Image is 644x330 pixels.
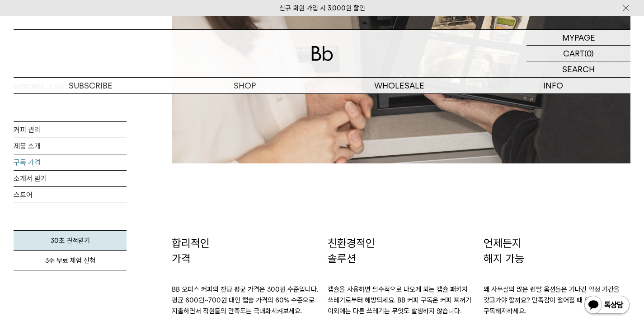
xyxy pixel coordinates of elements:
[476,78,630,93] p: INFO
[583,295,630,316] img: 카카오톡 채널 1:1 채팅 버튼
[172,266,319,316] p: BB 오피스 커피의 잔당 평균 가격은 300원 수준입니다. 평균 600원~700원 대인 캡슐 가격의 60% 수준으로 지출하면서 직원들의 만족도는 극대화시켜보세요.
[484,266,630,316] p: 왜 사무실의 많은 렌탈 옵션들은 기나긴 약정 기간을 갖고가야 할까요? 만족감이 떨어질 때 언제든지 구독해지하세요.
[14,154,127,170] a: 구독 가격
[311,46,333,61] img: 로고
[14,78,168,93] a: SUBSCRIBE
[14,251,127,270] a: 3주 무료 체험 신청
[14,187,127,203] a: 스토어
[562,30,595,45] p: MYPAGE
[14,138,127,154] a: 제품 소개
[584,46,594,61] p: (0)
[14,230,127,251] a: 30초 견적받기
[526,30,630,46] a: MYPAGE
[168,78,322,93] a: SHOP
[526,46,630,61] a: CART (0)
[328,266,475,316] p: 캡슐을 사용하면 필수적으로 나오게 되는 캡슐 패키지 쓰레기로부터 해방되세요. BB 커피 구독은 커피 찌꺼기 이외에는 다른 쓰레기는 무엇도 발생하지 않습니다.
[328,236,475,266] p: 친환경적인 솔루션
[563,46,584,61] p: CART
[14,171,127,186] a: 소개서 받기
[484,236,630,266] p: 언제든지 해지 가능
[322,78,476,93] p: WHOLESALE
[279,4,365,12] a: 신규 회원 가입 시 3,000원 할인
[562,61,595,77] p: SEARCH
[172,236,319,266] p: 합리적인 가격
[14,122,127,138] a: 커피 관리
